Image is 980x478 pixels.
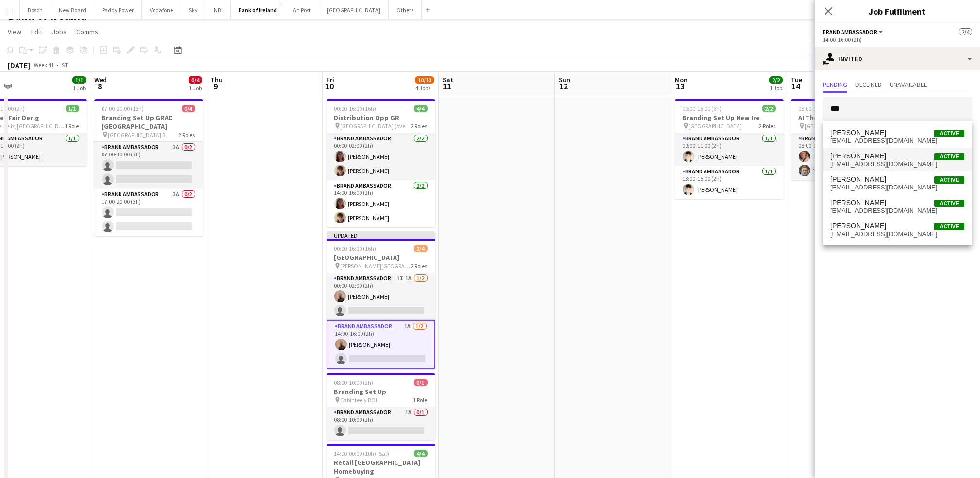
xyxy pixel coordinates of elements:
[673,81,688,92] span: 13
[72,25,102,38] a: Comms
[823,28,885,35] button: Brand Ambassador
[414,379,428,386] span: 0/1
[334,105,377,112] span: 00:00-16:00 (16h)
[815,47,980,70] div: Invited
[791,133,900,180] app-card-role: Brand Ambassador2/208:00-18:00 (10h)[PERSON_NAME][PERSON_NAME]
[823,36,972,43] div: 14:00-16:00 (2h)
[189,85,202,92] div: 1 Job
[830,199,886,207] span: Robert McAleese
[341,396,378,404] span: Cabinteely BOI
[27,25,46,38] a: Edit
[557,81,570,92] span: 12
[94,0,142,19] button: Paddy Power
[675,133,784,166] app-card-role: Brand Ambassador1/109:00-11:00 (2h)[PERSON_NAME]
[32,61,56,68] span: Week 41
[334,450,390,457] span: 14:00-00:00 (10h) (Sat)
[341,122,411,130] span: [GEOGRAPHIC_DATA] (overnight)
[182,105,195,112] span: 0/4
[327,458,435,476] h3: Retail [GEOGRAPHIC_DATA] Homebuying
[319,0,389,19] button: [GEOGRAPHIC_DATA]
[934,223,964,230] span: Active
[790,81,802,92] span: 14
[65,122,79,130] span: 1 Role
[934,153,964,160] span: Active
[181,0,206,19] button: Sky
[934,176,964,184] span: Active
[411,262,428,270] span: 2 Roles
[934,130,964,137] span: Active
[683,105,722,112] span: 09:00-15:00 (6h)
[94,142,203,189] app-card-role: Brand Ambassador3A0/207:00-10:00 (3h)
[31,27,42,36] span: Edit
[327,373,435,440] app-job-card: 08:00-10:00 (2h)0/1Branding Set Up Cabinteely BOI1 RoleBrand Ambassador1A0/108:00-10:00 (2h)
[791,113,900,122] h3: AI Thought Leadership Event
[414,245,428,252] span: 2/4
[934,200,964,207] span: Active
[51,0,94,19] button: New Board
[327,133,435,180] app-card-role: Brand Ambassador2/200:00-02:00 (2h)[PERSON_NAME][PERSON_NAME]
[48,25,70,38] a: Jobs
[327,273,435,320] app-card-role: Brand Ambassador1I1A1/200:00-02:00 (2h)[PERSON_NAME]
[443,75,453,84] span: Sat
[830,222,886,230] span: Beth Roberts
[8,60,30,70] div: [DATE]
[799,105,841,112] span: 08:00-18:00 (10h)
[762,105,776,112] span: 2/2
[830,230,964,238] span: robertsb100@gmail.com
[327,75,334,84] span: Fri
[675,99,784,199] app-job-card: 09:00-15:00 (6h)2/2Branding Set Up New Ire [GEOGRAPHIC_DATA]2 RolesBrand Ambassador1/109:00-11:00...
[206,0,231,19] button: NBI
[769,76,783,84] span: 2/2
[210,75,223,84] span: Thu
[675,113,784,122] h3: Branding Set Up New Ire
[327,180,435,227] app-card-role: Brand Ambassador2/214:00-16:00 (2h)[PERSON_NAME][PERSON_NAME]
[94,189,203,236] app-card-role: Brand Ambassador3A0/217:00-20:00 (3h)
[8,27,21,36] span: View
[94,75,107,84] span: Wed
[830,207,964,215] span: robertmcaleese77@gmail.com
[142,0,181,19] button: Vodafone
[805,122,859,130] span: [GEOGRAPHIC_DATA]
[823,28,877,35] span: Brand Ambassador
[327,387,435,396] h3: Branding Set Up
[689,122,742,130] span: [GEOGRAPHIC_DATA]
[327,231,435,369] app-job-card: Updated00:00-16:00 (16h)2/4[GEOGRAPHIC_DATA] [PERSON_NAME][GEOGRAPHIC_DATA]2 RolesBrand Ambassado...
[815,5,980,17] h3: Job Fulfilment
[334,379,374,386] span: 08:00-10:00 (2h)
[959,28,972,35] span: 2/4
[76,27,98,36] span: Comms
[231,0,285,19] button: Bank of Ireland
[4,25,25,38] a: View
[341,262,411,270] span: [PERSON_NAME][GEOGRAPHIC_DATA]
[327,320,435,369] app-card-role: Brand Ambassador1A1/214:00-16:00 (2h)[PERSON_NAME]
[815,129,980,146] p: Click on text input to invite a crew
[93,81,107,92] span: 8
[441,81,453,92] span: 11
[830,160,964,168] span: robertharvey@outlook.ie
[20,0,51,19] button: Bosch
[73,85,86,92] div: 1 Job
[66,105,79,112] span: 1/1
[414,450,428,457] span: 4/4
[327,407,435,440] app-card-role: Brand Ambassador1A0/108:00-10:00 (2h)
[72,76,86,84] span: 1/1
[415,76,434,84] span: 10/13
[830,184,964,191] span: roberteleahy45@gmail.com
[108,131,166,138] span: [GEOGRAPHIC_DATA] 8
[791,99,900,180] app-job-card: 08:00-18:00 (10h)2/2AI Thought Leadership Event [GEOGRAPHIC_DATA]1 RoleBrand Ambassador2/208:00-1...
[327,231,435,239] div: Updated
[179,131,195,138] span: 2 Roles
[675,75,688,84] span: Mon
[334,245,377,252] span: 00:00-16:00 (16h)
[414,105,428,112] span: 4/4
[209,81,223,92] span: 9
[411,122,428,130] span: 2 Roles
[327,99,435,227] app-job-card: 00:00-16:00 (16h)4/4Distribution Opp GR [GEOGRAPHIC_DATA] (overnight)2 RolesBrand Ambassador2/200...
[559,75,570,84] span: Sun
[770,85,782,92] div: 1 Job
